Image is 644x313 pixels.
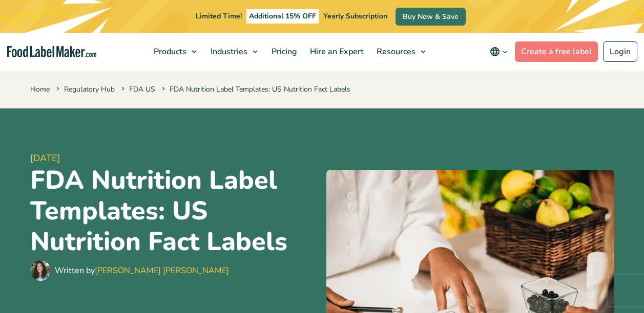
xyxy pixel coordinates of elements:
[30,165,318,258] h1: FDA Nutrition Label Templates: US Nutrition Fact Labels
[246,9,319,24] span: Additional 15% OFF
[323,11,387,21] span: Yearly Subscription
[307,46,365,57] span: Hire an Expert
[373,46,417,57] span: Resources
[603,41,637,62] a: Login
[207,46,248,57] span: Industries
[129,84,155,94] a: FDA US
[30,84,50,94] a: Home
[30,260,51,281] img: Maria Abi Hanna - Food Label Maker
[396,8,466,26] a: Buy Now & Save
[265,33,301,71] a: Pricing
[204,33,263,71] a: Industries
[55,264,229,277] div: Written by
[196,11,242,21] span: Limited Time!
[268,46,298,57] span: Pricing
[151,46,188,57] span: Products
[370,33,431,71] a: Resources
[95,265,229,276] a: [PERSON_NAME] [PERSON_NAME]
[515,41,598,62] a: Create a free label
[304,33,368,71] a: Hire an Expert
[160,84,350,94] span: FDA Nutrition Label Templates: US Nutrition Fact Labels
[148,33,202,71] a: Products
[64,84,115,94] a: Regulatory Hub
[30,151,318,165] span: [DATE]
